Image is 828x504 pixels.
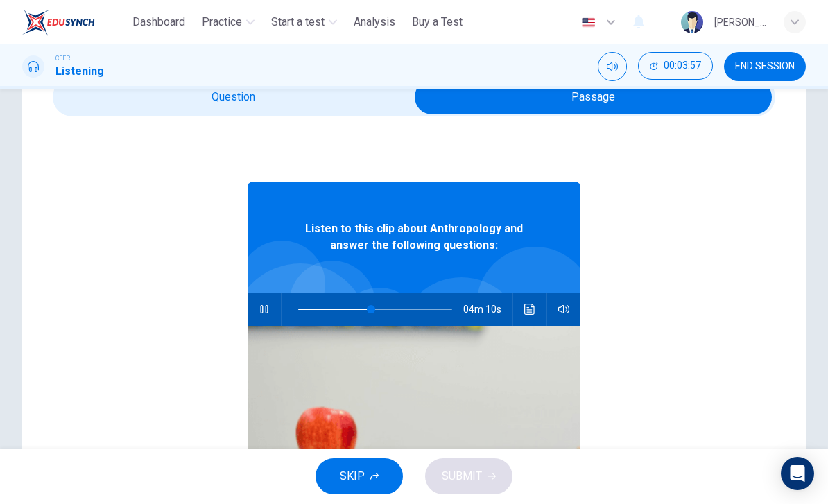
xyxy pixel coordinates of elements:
div: Open Intercom Messenger [781,457,814,490]
button: Dashboard [127,10,191,35]
button: Buy a Test [406,10,468,35]
span: 04m 10s [463,293,512,326]
span: Analysis [354,14,395,31]
span: Practice [202,14,242,31]
div: [PERSON_NAME] [714,14,767,31]
button: Click to see the audio transcription [519,293,541,326]
span: Listen to this clip about Anthropology and answer the following questions: [293,220,535,254]
div: Mute [598,52,627,81]
div: Hide [638,52,713,81]
span: 00:03:57 [664,60,701,71]
span: Start a test [271,14,325,31]
button: Practice [196,10,260,35]
span: Dashboard [132,14,185,31]
img: Profile picture [681,11,703,33]
h1: Listening [55,63,104,80]
a: ELTC logo [22,8,127,36]
span: END SESSION [735,61,795,72]
span: Buy a Test [412,14,463,31]
button: 00:03:57 [638,52,713,80]
button: Start a test [266,10,343,35]
img: en [580,17,597,28]
button: SKIP [316,458,403,494]
button: Analysis [348,10,401,35]
img: ELTC logo [22,8,95,36]
span: SKIP [340,467,365,486]
span: CEFR [55,53,70,63]
button: END SESSION [724,52,806,81]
